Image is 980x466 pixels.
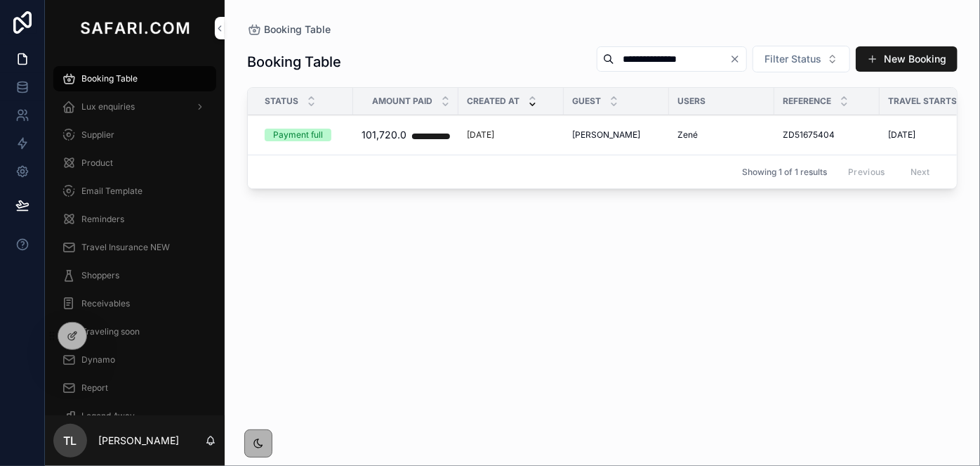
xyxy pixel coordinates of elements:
a: Supplier [53,122,216,148]
span: Lux enquiries [81,101,135,112]
button: Select Button [753,46,850,72]
a: Zené [677,129,766,141]
p: [PERSON_NAME] [98,434,179,448]
a: [DATE] [888,129,976,141]
div: 101,720.0 [362,121,406,149]
a: Legend Away [53,403,216,429]
a: ZD51675404 [783,129,871,141]
a: [PERSON_NAME] [572,129,661,141]
span: ZD51675404 [783,129,835,141]
img: App logo [77,17,192,39]
span: Shoppers [81,270,119,281]
span: Receivables [81,298,130,309]
span: Traveling soon [81,326,140,337]
button: Clear [729,53,746,65]
a: Product [53,150,216,176]
span: Report [81,382,108,394]
span: Product [81,157,113,169]
a: Lux enquiries [53,94,216,119]
span: Guest [572,96,601,107]
span: Showing 1 of 1 results [742,167,827,178]
div: Payment full [273,129,323,141]
span: Reminders [81,214,124,225]
span: Booking Table [81,73,138,84]
span: Email Template [81,186,143,197]
span: Supplier [81,129,114,141]
a: Email Template [53,179,216,204]
a: Shoppers [53,263,216,288]
span: [DATE] [888,129,915,141]
span: Zené [677,129,698,141]
span: [PERSON_NAME] [572,129,640,141]
a: Booking Table [53,66,216,91]
span: Created at [467,96,519,107]
a: Dynamo [53,347,216,373]
span: Travel Starts [888,96,957,107]
div: scrollable content [45,56,225,415]
a: Report [53,375,216,401]
a: [DATE] [467,129,555,141]
a: 101,720.0 [362,121,450,149]
span: Legend Away [81,410,135,422]
span: Filter Status [764,52,821,66]
a: Traveling soon [53,319,216,344]
span: Travel Insurance NEW [81,242,170,253]
span: Status [265,96,298,107]
span: Dynamo [81,354,115,365]
button: New Booking [856,46,958,72]
p: [DATE] [467,129,494,141]
span: Amount Paid [372,96,432,107]
span: Booking Table [264,22,331,37]
span: Users [677,96,706,107]
span: Reference [783,96,831,107]
h1: Booking Table [247,52,341,72]
a: Booking Table [247,22,331,37]
span: TL [64,432,77,449]
a: Receivables [53,291,216,316]
a: Reminders [53,207,216,232]
a: Payment full [265,129,345,141]
a: Travel Insurance NEW [53,235,216,260]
